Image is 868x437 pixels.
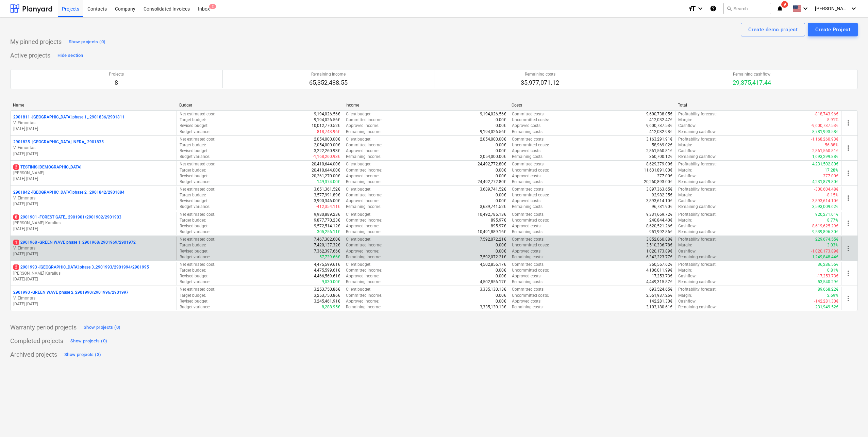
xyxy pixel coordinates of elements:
[646,237,672,242] p: 3,852,060.88€
[346,223,379,229] p: Approved income :
[69,336,109,346] button: Show projects (0)
[314,148,340,154] p: 3,222,260.93€
[812,154,838,160] p: 1,693,299.88€
[480,254,506,260] p: 7,592,072.21€
[13,145,174,151] p: V. Eimontas
[480,187,506,192] p: 3,689,741.52€
[811,223,838,229] p: -8,619,625.29€
[678,129,717,135] p: Remaining cashflow :
[480,204,506,210] p: 3,689,741.52€
[678,198,697,204] p: Cashflow :
[646,212,672,217] p: 9,331,669.72€
[678,237,717,242] p: Profitability forecast :
[314,187,340,192] p: 3,651,361.52€
[180,248,208,254] p: Revised budget :
[180,223,208,229] p: Revised budget :
[13,301,174,307] p: [DATE] - [DATE]
[678,173,697,179] p: Cashflow :
[180,117,206,123] p: Target budget :
[346,161,371,167] p: Client budget :
[512,204,544,210] p: Remaining costs :
[478,229,506,235] p: 10,491,889.16€
[496,117,506,123] p: 0.00€
[13,103,174,108] div: Name
[480,129,506,135] p: 9,194,026.56€
[646,198,672,204] p: 3,893,614.10€
[844,144,852,152] span: more_vert
[180,192,206,198] p: Target budget :
[496,173,506,179] p: 0.00€
[512,111,545,117] p: Committed costs :
[811,136,838,142] p: -1,168,260.93€
[812,204,838,210] p: 3,593,009.62€
[180,262,215,268] p: Net estimated cost :
[827,242,838,248] p: 3.03%
[13,190,124,195] p: 2901842 - [GEOGRAPHIC_DATA] phase 2_ 2901842/2901884
[13,176,174,182] p: [DATE] - [DATE]
[512,187,545,192] p: Committed costs :
[10,51,50,60] p: Active projects
[808,23,858,36] button: Create Project
[63,349,103,360] button: Show projects (3)
[180,187,215,192] p: Net estimated cost :
[844,294,852,303] span: more_vert
[314,262,340,268] p: 4,475,599.61€
[180,161,215,167] p: Net estimated cost :
[678,187,717,192] p: Profitability forecast :
[317,229,340,235] p: 305,256.11€
[314,192,340,198] p: 3,577,991.89€
[13,276,174,282] p: [DATE] - [DATE]
[822,173,838,179] p: -377.00€
[346,229,381,235] p: Remaining income :
[512,242,549,248] p: Uncommitted costs :
[180,148,208,154] p: Revised budget :
[812,129,838,135] p: 8,781,993.58€
[678,148,697,154] p: Cashflow :
[13,264,174,282] div: 22901993 -[GEOGRAPHIC_DATA] phase 3_2901993/2901994/2901995[PERSON_NAME] Karalius[DATE]-[DATE]
[478,179,506,185] p: 24,492,772.80€
[346,179,381,185] p: Remaining income :
[512,237,545,242] p: Committed costs :
[678,117,692,123] p: Margin :
[844,194,852,202] span: more_vert
[180,212,215,217] p: Net estimated cost :
[512,136,545,142] p: Committed costs :
[82,322,122,333] button: Show projects (0)
[109,71,124,77] p: Projects
[346,198,379,204] p: Approved income :
[733,79,771,87] p: 29,375,417.44
[314,117,340,123] p: 9,194,026.56€
[346,148,379,154] p: Approved income :
[314,136,340,142] p: 2,054,000.00€
[314,248,340,254] p: 7,362,397.66€
[13,290,174,307] div: 2901990 -GREEN WAVE phase 2_2901990/2901996/2901997V. Eimontas[DATE]-[DATE]
[13,164,81,170] p: TESTINIS [DEMOGRAPHIC_DATA]
[827,268,838,273] p: 0.81%
[70,337,107,345] div: Show projects (0)
[696,4,704,13] i: keyboard_arrow_down
[13,240,174,257] div: 12901968 -GREEN WAVE phase 1_2901968/2901969/2901972V. Eimontas[DATE]-[DATE]
[13,240,136,245] p: 2901968 - GREEN WAVE phase 1_2901968/2901969/2901972
[657,173,672,179] p: 377.00€
[496,148,506,154] p: 0.00€
[478,212,506,217] p: 10,492,785.13€
[646,111,672,117] p: 9,600,738.05€
[180,198,208,204] p: Revised budget :
[180,204,210,210] p: Budget variance :
[496,242,506,248] p: 0.00€
[346,187,371,192] p: Client budget :
[646,187,672,192] p: 3,897,363.65€
[13,190,174,207] div: 2901842 -[GEOGRAPHIC_DATA] phase 2_ 2901842/2901884V. Eimontas[DATE]-[DATE]
[314,223,340,229] p: 9,572,514.12€
[512,262,545,268] p: Committed costs :
[844,269,852,277] span: more_vert
[512,117,549,123] p: Uncommitted costs :
[777,4,783,13] i: notifications
[496,198,506,204] p: 0.00€
[314,237,340,242] p: 7,467,302.60€
[512,223,541,229] p: Approved costs :
[496,123,506,129] p: 0.00€
[496,167,506,173] p: 0.00€
[710,4,717,13] i: Knowledge base
[309,71,348,77] p: Remaining income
